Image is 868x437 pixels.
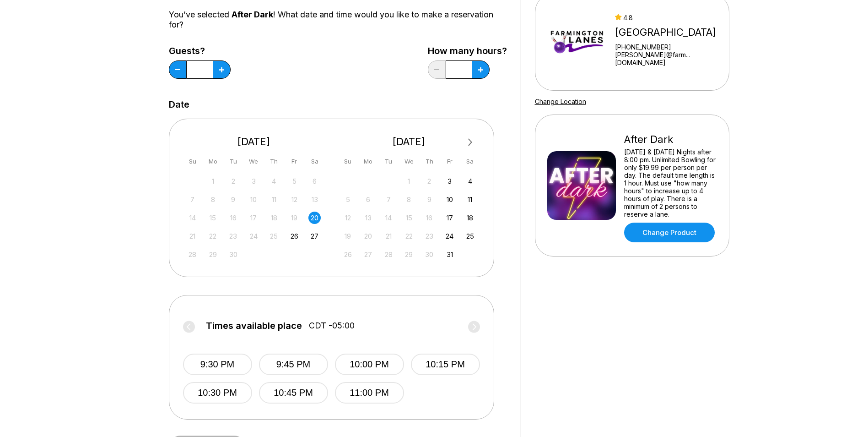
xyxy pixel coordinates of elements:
[308,212,321,224] div: Choose Saturday, September 20th, 2025
[615,14,725,22] div: 4.8
[185,174,323,261] div: month 2025-09
[248,155,260,168] div: We
[464,230,476,242] div: Choose Saturday, October 25th, 2025
[308,155,321,168] div: Sa
[362,212,374,224] div: Not available Monday, October 13th, 2025
[248,193,260,206] div: Not available Wednesday, September 10th, 2025
[383,212,395,224] div: Not available Tuesday, October 14th, 2025
[535,98,586,105] a: Change Location
[227,155,239,168] div: Tu
[443,175,456,187] div: Choose Friday, October 3rd, 2025
[227,193,239,206] div: Not available Tuesday, September 9th, 2025
[624,148,717,218] div: [DATE] & [DATE] Nights after 8:00 pm. Unlimited Bowling for only $19.99 per person per day. The d...
[186,193,199,206] div: Not available Sunday, September 7th, 2025
[443,155,456,168] div: Fr
[183,136,325,148] div: [DATE]
[207,155,219,168] div: Mo
[464,212,476,224] div: Choose Saturday, October 18th, 2025
[403,212,415,224] div: Not available Wednesday, October 15th, 2025
[186,230,199,242] div: Not available Sunday, September 21st, 2025
[443,248,456,261] div: Choose Friday, October 31st, 2025
[624,223,715,242] a: Change Product
[362,230,374,242] div: Not available Monday, October 20th, 2025
[342,212,354,224] div: Not available Sunday, October 12th, 2025
[443,193,456,206] div: Choose Friday, October 10th, 2025
[227,230,239,242] div: Not available Tuesday, September 23rd, 2025
[169,10,507,30] div: You’ve selected ! What date and time would you like to make a reservation for?
[403,175,415,187] div: Not available Wednesday, October 1st, 2025
[423,248,436,261] div: Not available Thursday, October 30th, 2025
[383,248,395,261] div: Not available Tuesday, October 28th, 2025
[423,193,436,206] div: Not available Thursday, October 9th, 2025
[547,151,616,220] img: After Dark
[248,175,260,187] div: Not available Wednesday, September 3rd, 2025
[362,248,374,261] div: Not available Monday, October 27th, 2025
[342,155,354,168] div: Su
[207,175,219,187] div: Not available Monday, September 1st, 2025
[227,212,239,224] div: Not available Tuesday, September 16th, 2025
[403,155,415,168] div: We
[423,155,436,168] div: Th
[207,193,219,206] div: Not available Monday, September 8th, 2025
[268,212,280,224] div: Not available Thursday, September 18th, 2025
[206,321,302,331] span: Times available place
[335,382,404,404] button: 11:00 PM
[248,230,260,242] div: Not available Wednesday, September 24th, 2025
[428,46,507,56] label: How many hours?
[340,174,478,261] div: month 2025-10
[464,193,476,206] div: Choose Saturday, October 11th, 2025
[227,175,239,187] div: Not available Tuesday, September 2nd, 2025
[268,175,280,187] div: Not available Thursday, September 4th, 2025
[624,133,717,146] div: After Dark
[288,175,301,187] div: Not available Friday, September 5th, 2025
[464,155,476,168] div: Sa
[186,248,199,261] div: Not available Sunday, September 28th, 2025
[615,26,725,38] div: [GEOGRAPHIC_DATA]
[423,175,436,187] div: Not available Thursday, October 2nd, 2025
[403,248,415,261] div: Not available Wednesday, October 29th, 2025
[259,354,328,375] button: 9:45 PM
[342,248,354,261] div: Not available Sunday, October 26th, 2025
[186,155,199,168] div: Su
[342,193,354,206] div: Not available Sunday, October 5th, 2025
[268,230,280,242] div: Not available Thursday, September 25th, 2025
[615,51,725,66] a: [PERSON_NAME]@farm...[DOMAIN_NAME]
[308,230,321,242] div: Choose Saturday, September 27th, 2025
[383,193,395,206] div: Not available Tuesday, October 7th, 2025
[338,136,480,148] div: [DATE]
[183,354,252,375] button: 9:30 PM
[403,230,415,242] div: Not available Wednesday, October 22nd, 2025
[463,135,478,150] button: Next Month
[383,155,395,168] div: Tu
[227,248,239,261] div: Not available Tuesday, September 30th, 2025
[615,43,725,51] div: [PHONE_NUMBER]
[443,230,456,242] div: Choose Friday, October 24th, 2025
[288,230,301,242] div: Choose Friday, September 26th, 2025
[464,175,476,187] div: Choose Saturday, October 4th, 2025
[207,230,219,242] div: Not available Monday, September 22nd, 2025
[259,382,328,404] button: 10:45 PM
[207,248,219,261] div: Not available Monday, September 29th, 2025
[423,212,436,224] div: Not available Thursday, October 16th, 2025
[403,193,415,206] div: Not available Wednesday, October 8th, 2025
[308,175,321,187] div: Not available Saturday, September 6th, 2025
[248,212,260,224] div: Not available Wednesday, September 17th, 2025
[423,230,436,242] div: Not available Thursday, October 23rd, 2025
[288,212,301,224] div: Not available Friday, September 19th, 2025
[309,321,355,331] span: CDT -05:00
[169,46,231,56] label: Guests?
[443,212,456,224] div: Choose Friday, October 17th, 2025
[207,212,219,224] div: Not available Monday, September 15th, 2025
[383,230,395,242] div: Not available Tuesday, October 21st, 2025
[186,212,199,224] div: Not available Sunday, September 14th, 2025
[169,99,189,109] label: Date
[335,354,404,375] button: 10:00 PM
[362,155,374,168] div: Mo
[547,8,607,76] img: Farmington Lanes
[268,193,280,206] div: Not available Thursday, September 11th, 2025
[232,10,273,19] span: After Dark
[288,193,301,206] div: Not available Friday, September 12th, 2025
[308,193,321,206] div: Not available Saturday, September 13th, 2025
[411,354,480,375] button: 10:15 PM
[288,155,301,168] div: Fr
